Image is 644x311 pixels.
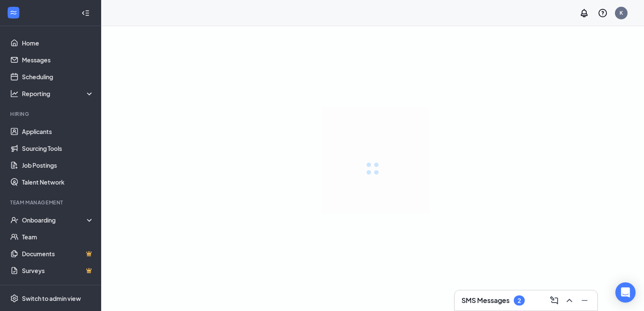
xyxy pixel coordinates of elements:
[22,262,94,279] a: SurveysCrown
[549,295,559,306] svg: ComposeMessage
[10,110,92,118] div: Hiring
[22,157,94,174] a: Job Postings
[579,8,589,18] svg: Notifications
[615,282,636,303] div: Open Intercom Messenger
[22,68,94,85] a: Scheduling
[462,296,510,305] h3: SMS Messages
[518,297,521,304] div: 2
[10,216,19,224] svg: UserCheck
[10,89,19,98] svg: Analysis
[22,245,94,262] a: DocumentsCrown
[564,295,574,306] svg: ChevronUp
[22,228,94,245] a: Team
[10,199,92,206] div: Team Management
[22,51,94,68] a: Messages
[22,35,94,51] a: Home
[580,295,590,306] svg: Minimize
[598,8,608,18] svg: QuestionInfo
[577,294,590,307] button: Minimize
[22,123,94,140] a: Applicants
[22,140,94,157] a: Sourcing Tools
[9,8,18,17] svg: WorkstreamLogo
[10,294,19,303] svg: Settings
[562,294,575,307] button: ChevronUp
[22,294,81,303] div: Switch to admin view
[547,294,560,307] button: ComposeMessage
[22,174,94,190] a: Talent Network
[81,9,90,17] svg: Collapse
[22,89,94,98] div: Reporting
[620,9,623,16] div: K
[22,216,94,224] div: Onboarding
